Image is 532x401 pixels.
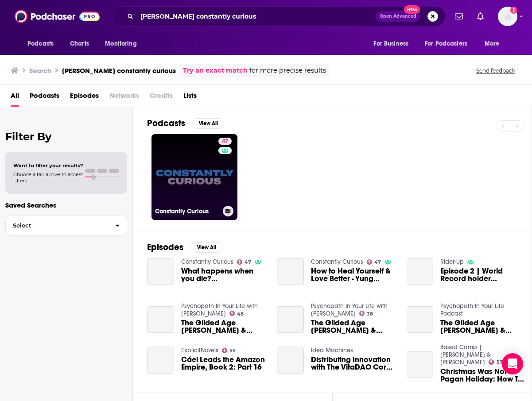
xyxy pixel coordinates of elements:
button: Send feedback [474,67,518,74]
a: What happens when you die? John Burke has studied 1,500 people who died and came back [147,258,174,285]
span: for more precise results [249,66,326,76]
a: The Gilded Age McKinley & Trump -The Romanov Family Russia History Lies - Lenin and Stalin were I... [440,319,525,334]
span: For Podcasters [425,38,467,50]
h2: Filter By [5,130,127,143]
div: Open Intercom Messenger [502,353,523,374]
h3: Constantly Curious [155,208,219,215]
a: Episodes [70,89,99,107]
span: The Gilded Age [PERSON_NAME] & [PERSON_NAME] -The Romanov Family Russia History Lies - Lenin and ... [311,319,396,334]
a: Cáel Leads the Amazon Empire, Book 2: Part 16 [147,347,174,374]
a: Based Camp | Simone & Malcolm Collins [440,343,491,366]
a: Cáel Leads the Amazon Empire, Book 2: Part 16 [181,356,266,371]
a: Rider-Up [440,258,464,266]
button: open menu [367,35,419,52]
a: Episode 2 | World Record holder Amanda Coker on cycling 86,000 miles in one year. (230+ miles dai... [440,267,525,282]
a: 38 [359,311,373,316]
a: What happens when you die? John Burke has studied 1,500 people who died and came back [181,267,266,282]
span: The Gilded Age [PERSON_NAME] & [PERSON_NAME] -The Romanov Family Russia History Lies - Lenin and ... [440,319,525,334]
a: The Gilded Age McKinley & Trump -The Romanov Family Russia History Lies - Lenin and Stalin were I... [407,306,434,333]
a: Show notifications dropdown [474,9,487,24]
a: The Gilded Age McKinley & Trump -The Romanov Family Russia History Lies - Lenin and Stalin were I... [181,319,266,334]
h3: Search [29,66,51,75]
button: View All [190,242,222,253]
img: User Profile [498,7,517,26]
a: 47Constantly Curious [151,134,237,220]
a: 47 [218,138,232,145]
span: 38 [367,312,373,316]
img: Podchaser - Follow, Share and Rate Podcasts [15,8,100,25]
a: The Gilded Age McKinley & Trump -The Romanov Family Russia History Lies - Lenin and Stalin were I... [311,319,396,334]
button: open menu [99,35,148,52]
a: Psychopath In Your Life Podcast [440,302,504,317]
a: How to Heal Yourself & Love Better - Yung Pueblo [311,267,396,282]
span: Select [6,223,108,228]
h3: [PERSON_NAME] constantly curious [62,66,176,75]
a: 47 [237,259,252,265]
a: 47 [367,259,381,265]
span: Charts [70,38,89,50]
span: 47 [374,260,381,264]
span: The Gilded Age [PERSON_NAME] & [PERSON_NAME] -The Romanov Family Russia History Lies - Lenin and ... [181,319,266,334]
span: More [485,38,500,50]
a: Show notifications dropdown [451,9,466,24]
a: Christmas Was Not a Pagan Holiday: How To Shut Down Family Idiot Arguing Otherwise [440,368,525,383]
a: Charts [64,35,94,52]
a: 48 [229,311,244,316]
a: Psychopath In Your Life with Dianne Emerson [311,302,388,317]
span: 47 [245,260,251,264]
a: How to Heal Yourself & Love Better - Yung Pueblo [277,258,304,285]
a: Distributing Innovation with The VitaDAO Core Team [277,347,304,374]
span: Logged in as shcarlos [498,7,517,26]
h2: Episodes [147,242,183,253]
span: Want to filter your results? [13,162,83,169]
a: Try an exact match [183,66,248,76]
svg: Add a profile image [510,7,517,14]
a: Constantly Curious [311,258,363,266]
span: 55 [229,349,236,353]
span: Networks [109,89,139,107]
button: open menu [21,35,65,52]
span: Choose a tab above to access filters. [13,171,83,184]
span: Podcasts [27,38,54,50]
a: Lists [183,89,197,107]
a: Christmas Was Not a Pagan Holiday: How To Shut Down Family Idiot Arguing Otherwise [407,351,434,378]
span: Episode 2 | World Record holder [PERSON_NAME] on cycling 86,000 miles [DATE]. (230+ miles daily!) [440,267,525,282]
span: New [404,5,420,14]
h2: Podcasts [147,118,185,129]
span: Credits [150,89,173,107]
button: Show profile menu [498,7,517,26]
a: All [11,89,19,107]
a: Idea Machines [311,347,353,354]
a: Podcasts [30,89,59,107]
p: Saved Searches [5,201,127,209]
a: The Gilded Age McKinley & Trump -The Romanov Family Russia History Lies - Lenin and Stalin were I... [147,306,174,333]
button: Select [5,216,127,235]
span: 57 [497,360,503,364]
span: For Business [373,38,408,50]
span: Open Advanced [380,14,416,19]
button: Open AdvancedNew [376,11,420,22]
a: The Gilded Age McKinley & Trump -The Romanov Family Russia History Lies - Lenin and Stalin were I... [277,306,304,333]
div: Search podcasts, credits, & more... [113,6,446,27]
a: ExplicitNovels [181,347,218,354]
button: open menu [478,35,511,52]
a: 57 [489,359,503,365]
a: PodcastsView All [147,118,224,129]
span: Monitoring [105,38,136,50]
a: Psychopath In Your Life with Dianne Emerson [181,302,258,317]
a: Constantly Curious [181,258,233,266]
span: 47 [222,137,228,146]
a: Episode 2 | World Record holder Amanda Coker on cycling 86,000 miles in one year. (230+ miles dai... [407,258,434,285]
button: open menu [419,35,480,52]
a: 55 [222,348,236,353]
a: Distributing Innovation with The VitaDAO Core Team [311,356,396,371]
